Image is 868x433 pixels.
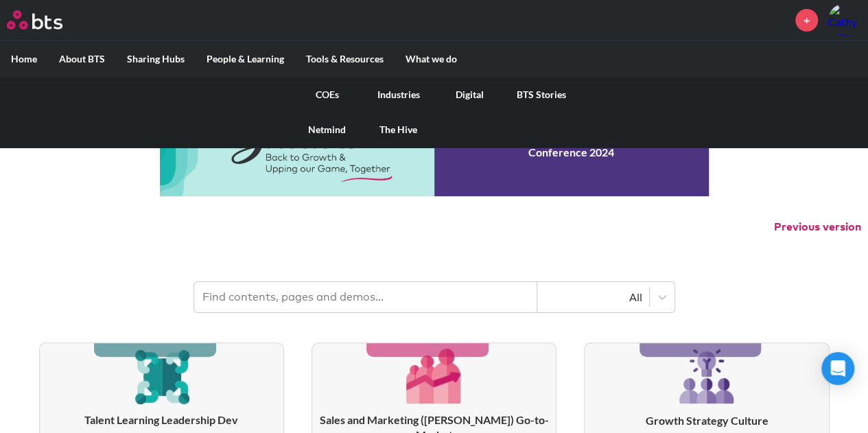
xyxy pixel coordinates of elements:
[828,3,861,36] a: Profile
[795,9,818,32] a: +
[295,41,395,77] label: Tools & Resources
[48,41,116,77] label: About BTS
[7,10,88,30] a: Go home
[40,412,283,428] h3: Talent Learning Leadership Dev
[401,343,467,408] img: [object Object]
[395,41,468,77] label: What we do
[116,41,196,77] label: Sharing Hubs
[194,282,537,312] input: Find contents, pages and demos...
[821,352,854,385] div: Open Intercom Messenger
[828,3,861,36] img: Cathy Wilson
[674,343,740,409] img: [object Object]
[7,10,62,30] img: BTS Logo
[129,343,194,408] img: [object Object]
[196,41,295,77] label: People & Learning
[585,413,828,428] h3: Growth Strategy Culture
[544,290,642,305] div: All
[774,220,861,235] button: Previous version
